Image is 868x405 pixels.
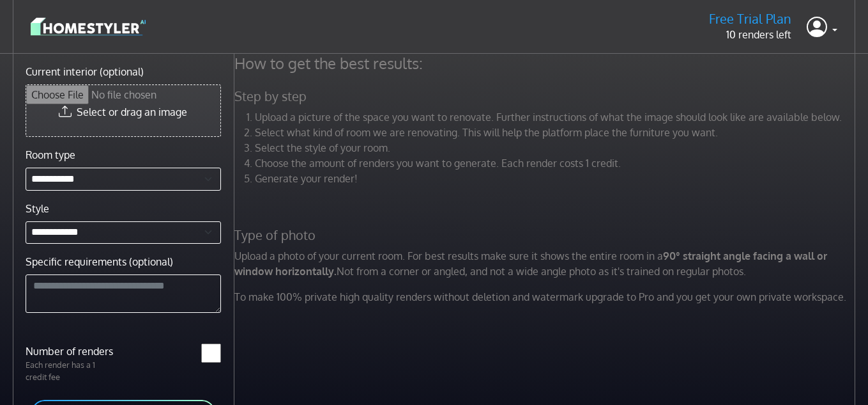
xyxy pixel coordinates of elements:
label: Number of renders [18,344,123,359]
li: Select what kind of room we are renovating. This will help the platform place the furniture you w... [255,125,858,140]
label: Style [26,201,49,216]
label: Specific requirements (optional) [26,254,173,269]
li: Generate your render! [255,171,858,186]
p: Upload a photo of your current room. For best results make sure it shows the entire room in a Not... [227,248,866,279]
li: Choose the amount of renders you want to generate. Each render costs 1 credit. [255,155,858,171]
h5: Type of photo [227,227,866,243]
p: 10 renders left [709,27,791,42]
h4: How to get the best results: [227,54,866,73]
label: Current interior (optional) [26,64,144,79]
h5: Step by step [227,88,866,104]
p: To make 100% private high quality renders without deletion and watermark upgrade to Pro and you g... [227,289,866,305]
label: Room type [26,147,75,163]
strong: 90° straight angle facing a wall or window horizontally. [234,250,827,278]
img: logo-3de290ba35641baa71223ecac5eacb59cb85b4c7fdf211dc9aaecaaee71ea2f8.svg [31,15,146,38]
li: Upload a picture of the space you want to renovate. Further instructions of what the image should... [255,109,858,125]
li: Select the style of your room. [255,140,858,155]
p: Each render has a 1 credit fee [18,359,123,383]
h5: Free Trial Plan [709,11,791,27]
